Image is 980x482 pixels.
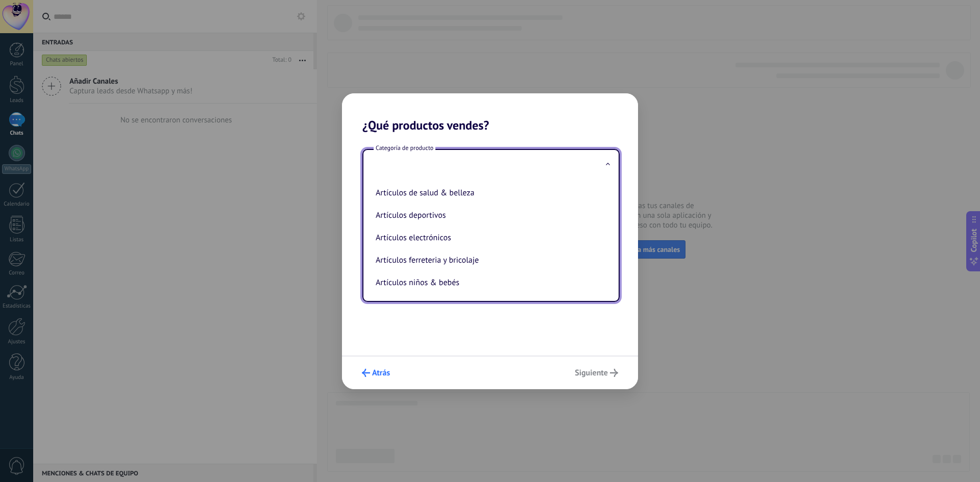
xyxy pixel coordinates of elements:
[372,249,606,271] li: Artículos ferreteria y bricolaje
[372,204,606,226] li: Artículos deportivos
[357,364,395,382] button: Atrás
[372,182,606,204] li: Artículos de salud & belleza
[372,226,606,249] li: Artículos electrónicos
[342,93,638,133] h2: ¿Qué productos vendes?
[372,271,606,294] li: Artículos niños & bebés
[372,369,390,376] span: Atrás
[372,294,606,316] li: Artículos para el hogar
[374,144,435,153] span: Categoría de producto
